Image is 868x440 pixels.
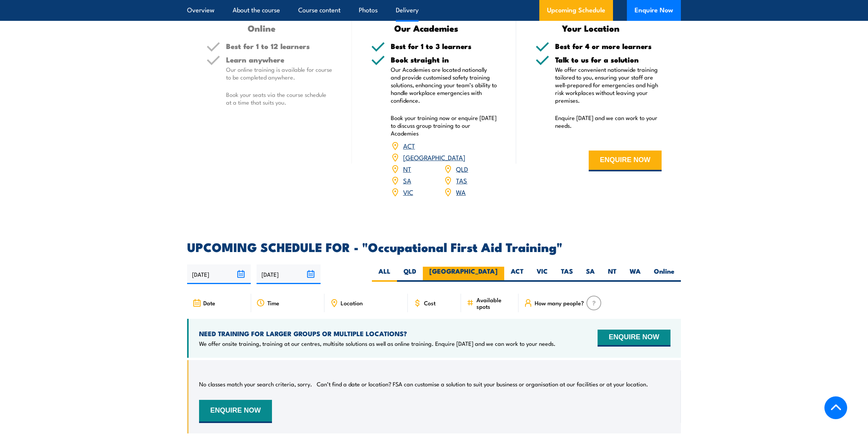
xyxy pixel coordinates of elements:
p: Enquire [DATE] and we can work to your needs. [555,114,662,129]
a: VIC [403,187,413,196]
p: No classes match your search criteria, sorry. [199,380,312,388]
label: WA [623,267,647,282]
p: Can’t find a date or location? FSA can customise a solution to suit your business or organisation... [317,380,648,388]
input: To date [257,264,320,284]
label: ACT [504,267,530,282]
a: ACT [403,141,415,150]
button: ENQUIRE NOW [589,151,662,171]
input: From date [187,264,251,284]
a: SA [403,176,411,185]
p: We offer onsite training, training at our centres, multisite solutions as well as online training... [199,340,556,347]
a: NT [403,164,411,173]
span: Location [341,300,363,306]
span: How many people? [535,300,584,306]
label: SA [579,267,601,282]
h5: Learn anywhere [226,56,333,63]
h5: Best for 1 to 12 learners [226,42,333,50]
span: Available spots [476,296,513,310]
a: QLD [456,164,468,173]
button: ENQUIRE NOW [598,330,670,347]
label: QLD [397,267,423,282]
span: Date [203,300,215,306]
a: WA [456,187,466,196]
h5: Best for 1 to 3 learners [391,42,497,50]
label: NT [601,267,623,282]
p: Our online training is available for course to be completed anywhere. [226,66,333,81]
a: TAS [456,176,467,185]
h5: Book straight in [391,56,497,63]
p: We offer convenient nationwide training tailored to you, ensuring your staff are well-prepared fo... [555,66,662,104]
h3: Online [206,24,317,32]
label: TAS [554,267,579,282]
p: Book your seats via the course schedule at a time that suits you. [226,91,333,106]
h4: NEED TRAINING FOR LARGER GROUPS OR MULTIPLE LOCATIONS? [199,329,556,338]
label: ALL [372,267,397,282]
p: Book your training now or enquire [DATE] to discuss group training to our Academies [391,114,497,137]
h3: Your Location [535,24,646,32]
button: ENQUIRE NOW [199,400,272,423]
h5: Best for 4 or more learners [555,42,662,50]
span: Cost [424,300,436,306]
label: [GEOGRAPHIC_DATA] [423,267,504,282]
label: VIC [530,267,554,282]
h3: Our Academies [371,24,482,32]
h2: UPCOMING SCHEDULE FOR - "Occupational First Aid Training" [187,241,681,252]
h5: Talk to us for a solution [555,56,662,63]
a: [GEOGRAPHIC_DATA] [403,152,465,162]
label: Online [647,267,681,282]
p: Our Academies are located nationally and provide customised safety training solutions, enhancing ... [391,66,497,104]
span: Time [267,300,279,306]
